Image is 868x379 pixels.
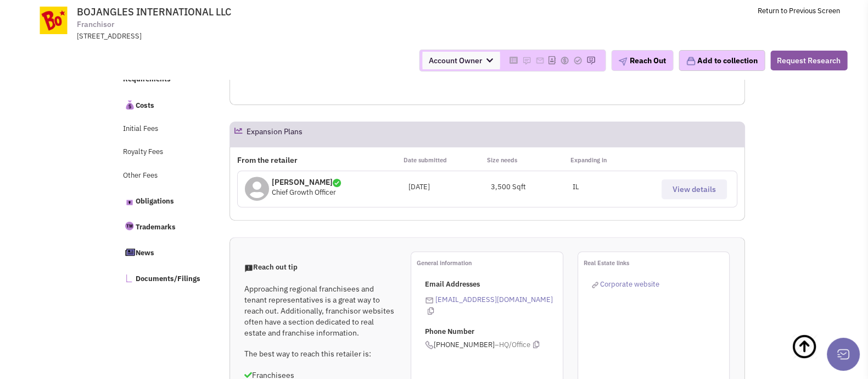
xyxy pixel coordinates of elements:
[586,56,595,65] img: Please add to your accounts
[686,56,696,66] img: icon-collection-lavender.png
[77,31,363,42] div: [STREET_ADDRESS]
[592,282,598,288] img: reachlinkicon.png
[117,93,206,116] a: Costs
[770,51,847,70] button: Request Research
[600,279,659,289] span: Corporate website
[244,348,397,359] p: The best way to reach this retailer is:
[408,182,490,193] div: [DATE]
[487,155,570,166] p: Size needs
[272,177,341,188] p: [PERSON_NAME]
[662,179,727,199] button: View details
[244,283,397,338] p: Approaching regional franchisees and tenant representatives is a great way to reach out. Addition...
[573,56,582,65] img: Please add to your accounts
[560,56,569,65] img: Please add to your accounts
[425,279,563,290] p: Email Addresses
[237,155,404,166] p: From the retailer
[425,296,434,305] img: icon-email-active-16.png
[679,50,765,71] button: Add to collection
[490,182,572,193] div: 3,500 Sqft
[570,155,654,166] p: Expanding in
[117,119,206,140] a: Initial Fees
[117,142,206,163] a: Royalty Fees
[611,50,673,71] button: Reach Out
[333,179,341,187] img: icon-verified.png
[244,262,298,272] span: Reach out tip
[535,56,544,65] img: Please add to your accounts
[592,279,659,289] a: Corporate website
[117,266,206,289] a: Documents/Filings
[522,56,531,65] img: Please add to your accounts
[673,184,716,194] span: View details
[77,19,114,30] span: Franchisor
[272,188,336,197] span: Chief Growth Officer
[425,327,563,337] p: Phone Number
[758,6,840,15] a: Return to Previous Screen
[117,215,206,238] a: Trademarks
[117,166,206,186] a: Other Fees
[573,182,654,193] div: IL
[247,122,303,146] h2: Expansion Plans
[417,257,563,268] p: General information
[425,340,563,350] span: [PHONE_NUMBER]
[404,155,487,166] p: Date submitted
[77,6,231,18] span: BOJANGLES INTERNATIONAL LLC
[422,52,500,69] span: Account Owner
[435,295,553,304] a: [EMAIL_ADDRESS][DOMAIN_NAME]
[584,257,730,268] p: Real Estate links
[117,189,206,212] a: Obligations
[117,240,206,263] a: News
[618,57,627,66] img: plane.png
[425,340,434,349] img: icon-phone.png
[495,340,530,350] span: –HQ/Office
